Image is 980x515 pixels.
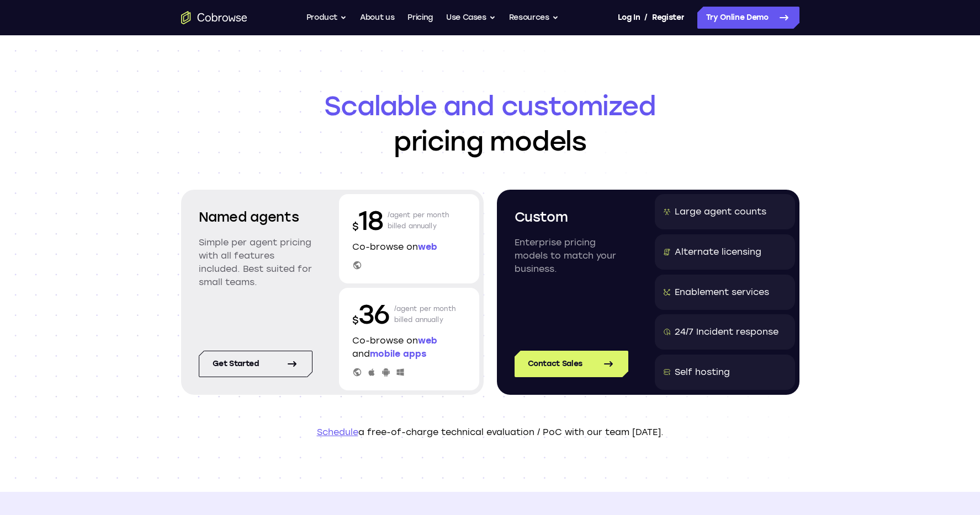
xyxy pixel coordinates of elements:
[652,7,684,29] a: Register
[509,7,559,29] button: Resources
[446,7,496,29] button: Use Cases
[181,11,247,24] a: Go to the home page
[675,325,778,339] div: 24/7 Incident response
[181,88,799,124] span: Scalable and customized
[181,88,799,159] h1: pricing models
[360,7,394,29] a: About us
[618,7,640,29] a: Log In
[697,7,799,29] a: Try Online Demo
[675,286,769,299] div: Enablement services
[317,427,358,437] a: Schedule
[644,11,648,24] span: /
[515,351,628,377] a: Contact Sales
[306,7,347,29] button: Product
[515,207,628,227] h2: Custom
[407,7,433,29] a: Pricing
[370,348,426,359] span: mobile apps
[199,236,312,289] p: Simple per agent pricing with all features included. Best suited for small teams.
[352,334,466,361] p: Co-browse on and
[352,297,390,332] p: 36
[352,203,383,238] p: 18
[675,205,766,218] div: Large agent counts
[388,203,449,238] p: /agent per month billed annually
[352,314,359,326] span: $
[199,207,312,227] h2: Named agents
[675,245,761,259] div: Alternate licensing
[352,240,466,254] p: Co-browse on
[675,366,730,379] div: Self hosting
[515,236,628,276] p: Enterprise pricing models to match your business.
[352,221,359,233] span: $
[181,426,799,439] p: a free-of-charge technical evaluation / PoC with our team [DATE].
[418,242,437,252] span: web
[199,351,312,377] a: Get started
[418,335,437,346] span: web
[394,297,456,332] p: /agent per month billed annually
